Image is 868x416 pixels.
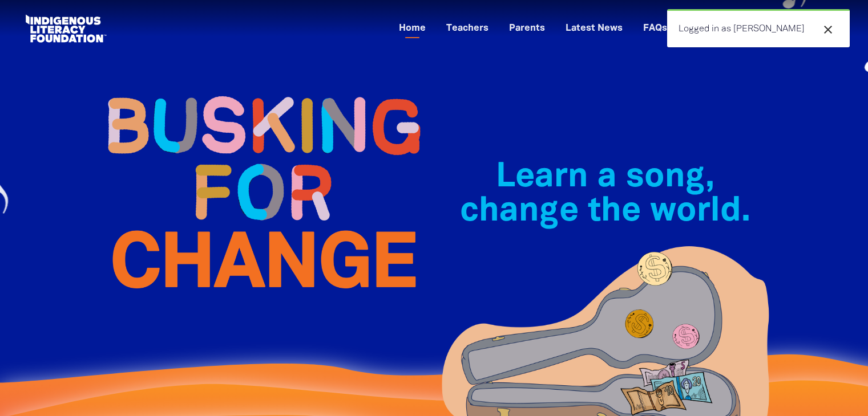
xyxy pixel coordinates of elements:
[439,19,495,38] a: Teachers
[821,23,835,36] i: close
[559,19,629,38] a: Latest News
[636,19,674,38] a: FAQs
[460,162,750,227] span: Learn a song, change the world.
[502,19,552,38] a: Parents
[818,22,838,37] button: close
[667,9,850,47] div: Logged in as [PERSON_NAME]
[392,19,433,38] a: Home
